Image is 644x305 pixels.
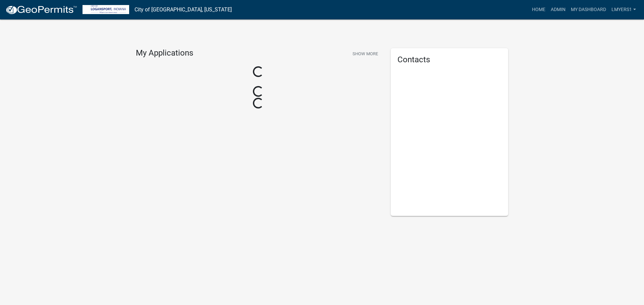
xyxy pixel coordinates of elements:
a: Admin [548,3,568,16]
button: Show More [350,48,381,59]
img: City of Logansport, Indiana [83,5,129,14]
h4: My Applications [136,48,193,58]
a: Home [529,3,548,16]
a: City of [GEOGRAPHIC_DATA], [US_STATE] [135,4,232,15]
a: My Dashboard [568,3,609,16]
h5: Contacts [397,55,501,65]
a: lmyers1 [609,3,639,16]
